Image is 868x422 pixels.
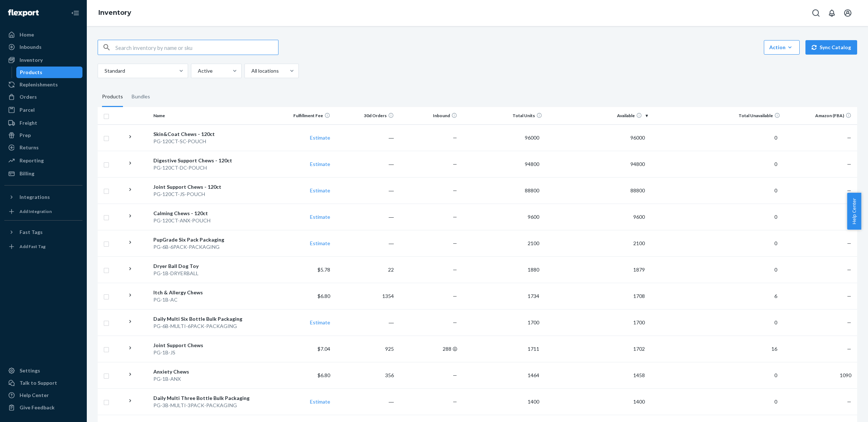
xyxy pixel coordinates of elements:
[783,362,857,388] td: 1090
[20,106,35,114] div: Parcel
[453,135,457,141] span: —
[525,240,542,246] span: 2100
[4,389,82,401] a: Help Center
[847,293,851,299] span: —
[20,43,42,51] div: Inbounds
[153,395,267,402] div: Daily Multi Three Bottle Bulk Packaging
[630,398,648,405] span: 1400
[153,243,267,251] div: PG-6B-6PACK-PACKAGING
[525,293,542,299] span: 1734
[771,214,780,220] span: 0
[20,132,31,139] div: Prep
[847,267,851,273] span: —
[627,161,648,167] span: 94800
[20,119,37,127] div: Freight
[318,346,330,352] span: $7.04
[310,214,330,220] a: Estimate
[333,177,397,204] td: ―
[771,293,780,299] span: 6
[453,161,457,167] span: —
[4,29,82,41] a: Home
[825,6,839,20] button: Open notifications
[847,346,851,352] span: —
[333,336,397,362] td: 925
[333,151,397,177] td: ―
[630,346,648,352] span: 1702
[20,170,34,177] div: Billing
[764,40,800,55] button: Action
[150,107,269,124] th: Name
[333,388,397,415] td: ―
[197,67,198,74] input: Active
[310,161,330,167] a: Estimate
[153,296,267,303] div: PG-1B-AC
[20,157,44,164] div: Reporting
[771,135,780,141] span: 0
[769,346,780,352] span: 16
[771,398,780,405] span: 0
[153,375,267,383] div: PG-1B-ANX
[68,6,82,20] button: Close Navigation
[318,267,330,273] span: $5.78
[525,267,542,273] span: 1880
[630,372,648,378] span: 1458
[153,191,267,198] div: PG-120CT-JS-POUCH
[627,135,648,141] span: 96000
[771,267,780,273] span: 0
[20,404,55,411] div: Give Feedback
[847,240,851,246] span: —
[627,187,648,193] span: 88800
[525,214,542,220] span: 9600
[630,293,648,299] span: 1708
[153,315,267,323] div: Daily Multi Six Bottle Bulk Packaging
[310,240,330,246] a: Estimate
[20,193,50,201] div: Integrations
[453,187,457,193] span: —
[453,293,457,299] span: —
[102,87,123,107] div: Products
[251,67,251,74] input: All locations
[453,267,457,273] span: —
[20,81,58,88] div: Replenishments
[4,142,82,153] a: Returns
[847,398,851,405] span: —
[4,54,82,66] a: Inventory
[20,208,52,214] div: Add Integration
[4,129,82,141] a: Prep
[333,283,397,309] td: 1354
[522,187,542,193] span: 88800
[4,155,82,166] a: Reporting
[310,398,330,405] a: Estimate
[153,270,267,277] div: PG-1B-DRYERBALL
[4,226,82,238] button: Fast Tags
[630,240,648,246] span: 2100
[4,206,82,217] a: Add Integration
[153,263,267,270] div: Dryer Ball Dog Toy
[4,91,82,103] a: Orders
[522,161,542,167] span: 94800
[630,319,648,325] span: 1700
[4,79,82,90] a: Replenishments
[4,117,82,129] a: Freight
[333,107,397,124] th: 30d Orders
[4,104,82,116] a: Parcel
[651,107,783,124] th: Total Unavailable
[522,135,542,141] span: 96000
[847,187,851,193] span: —
[847,161,851,167] span: —
[630,267,648,273] span: 1879
[20,31,34,38] div: Home
[8,9,39,17] img: Flexport logo
[4,241,82,252] a: Add Fast Tag
[630,214,648,220] span: 9600
[153,157,267,164] div: Digestive Support Chews - 120ct
[397,336,460,362] td: 288
[115,40,278,55] input: Search inventory by name or sku
[310,319,330,325] a: Estimate
[771,372,780,378] span: 0
[453,319,457,325] span: —
[847,193,861,230] button: Help Center
[153,402,267,409] div: PG-3B-MULTI-3PACK-PACKAGING
[525,346,542,352] span: 1711
[4,377,82,389] button: Talk to Support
